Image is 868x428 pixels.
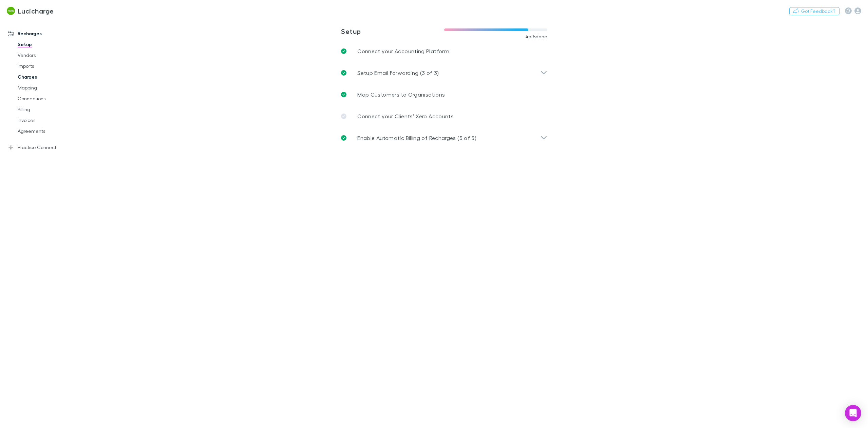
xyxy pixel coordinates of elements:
[3,3,58,19] a: Lucicharge
[11,126,95,137] a: Agreements
[336,40,553,62] a: Connect your Accounting Platform
[11,93,95,104] a: Connections
[11,72,95,82] a: Charges
[11,61,95,72] a: Imports
[357,90,445,99] p: Map Customers to Organisations
[7,7,15,15] img: Lucicharge's Logo
[336,105,553,127] a: Connect your Clients’ Xero Accounts
[11,82,95,93] a: Mapping
[336,84,553,105] a: Map Customers to Organisations
[336,62,553,84] div: Setup Email Forwarding (3 of 3)
[357,69,439,77] p: Setup Email Forwarding (3 of 3)
[11,39,95,50] a: Setup
[357,112,454,120] p: Connect your Clients’ Xero Accounts
[336,127,553,149] div: Enable Automatic Billing of Recharges (5 of 5)
[11,104,95,115] a: Billing
[357,47,449,55] p: Connect your Accounting Platform
[1,142,95,153] a: Practice Connect
[341,27,444,35] h3: Setup
[18,7,54,15] h3: Lucicharge
[525,34,548,39] span: 4 of 5 done
[789,7,839,15] button: Got Feedback?
[357,134,476,142] p: Enable Automatic Billing of Recharges (5 of 5)
[1,28,95,39] a: Recharges
[11,115,95,126] a: Invoices
[845,405,861,421] div: Open Intercom Messenger
[11,50,95,61] a: Vendors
